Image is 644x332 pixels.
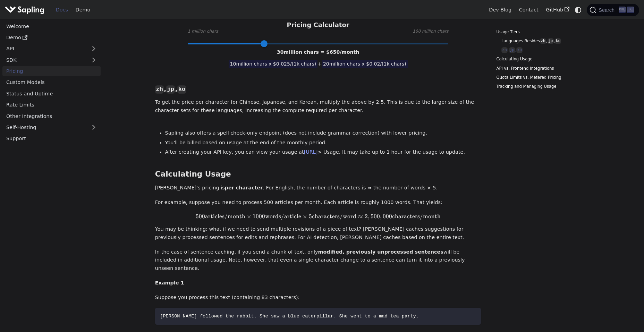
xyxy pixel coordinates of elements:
a: Tracking and Managing Usage [497,83,591,90]
span: 10 million chars x $ 0.025 /(1k chars) [229,60,318,68]
a: Usage Tiers [497,29,591,35]
a: Support [2,134,101,144]
span: words/article [265,213,301,220]
span: 100 million chars [413,28,448,35]
p: To get the price per character for Chinese, Japanese, and Korean, multiply the above by 2.5. This... [155,98,481,115]
a: Welcome [2,21,101,31]
button: Search (Ctrl+K) [587,4,639,16]
a: Demo [72,5,94,15]
span: 500 [371,213,380,220]
button: Switch between dark and light mode (currently system mode) [573,5,583,15]
a: Other Integrations [2,111,101,121]
li: Sapling also offers a spell check-only endpoint (does not include grammar correction) with lower ... [165,129,481,137]
a: Dev Blog [485,5,515,15]
code: zh [501,47,508,53]
p: [PERSON_NAME]'s pricing is . For English, the number of characters is ≈ the number of words × 5. [155,184,481,192]
code: jp [509,47,515,53]
a: Docs [52,5,72,15]
code: jp [166,85,175,94]
code: zh [540,38,546,44]
span: 000 [383,213,392,220]
code: zh [155,85,164,94]
span: characters/word [312,213,356,220]
a: Contact [515,5,542,15]
span: × [247,213,252,220]
a: Sapling.ai [5,5,47,15]
span: 1 million chars [188,28,218,35]
a: Pricing [2,66,101,76]
a: [URL] [304,149,318,155]
span: + [317,61,322,67]
a: Languages Besideszh,jp,ko [501,38,588,44]
span: 500 [196,213,205,220]
code: jp [548,38,554,44]
a: Rate Limits [2,100,101,110]
span: 5 [309,213,312,220]
p: You may be thinking: what if we need to send multiple revisions of a piece of text? [PERSON_NAME]... [155,225,481,242]
strong: Example 1 [155,280,184,286]
button: Expand sidebar category 'API' [87,44,101,54]
kbd: K [627,7,634,13]
button: Expand sidebar category 'SDK' [87,55,101,65]
span: [PERSON_NAME] followed the rabbit. She saw a blue caterpillar. She went to a mad tea party. [160,314,419,319]
span: 20 million chars x $ 0.02 /(1k chars) [322,60,408,68]
a: Quota Limits vs. Metered Pricing [497,74,591,81]
p: Suppose you process this text (containing 83 characters): [155,293,481,302]
code: ko [177,85,186,94]
a: zh,jp,ko [501,47,588,53]
img: Sapling.ai [5,5,44,15]
a: Calculating Usage [497,56,591,62]
span: 1000 [253,213,265,220]
code: ko [516,47,523,53]
span: Search [596,7,619,13]
li: After creating your API key, you can view your usage at > Usage. It may take up to 1 hour for the... [165,148,481,156]
a: SDK [2,55,87,65]
span: characters/month [392,213,441,220]
a: Demo [2,33,101,43]
code: ko [555,38,561,44]
a: Self-Hosting [2,122,101,133]
a: Custom Models [2,77,101,87]
span: 30 million chars = $ 650 /month [277,49,359,55]
span: × [303,213,307,220]
a: API vs. Frontend Integrations [497,65,591,72]
h3: , , [155,85,481,93]
li: You'll be billed based on usage at the end of the monthly period. [165,139,481,147]
span: 2 [365,213,368,220]
p: In the case of sentence caching, if you send a chunk of text, only will be included in additional... [155,248,481,273]
a: GitHub [542,5,573,15]
span: , [368,213,370,220]
a: API [2,44,87,54]
strong: modified, previously unprocessed sentences [318,249,443,255]
span: , [380,213,382,220]
h3: Pricing Calculator [287,21,349,29]
strong: per character [225,185,263,190]
h2: Calculating Usage [155,170,481,179]
span: articles/month [205,213,245,220]
a: Status and Uptime [2,88,101,99]
span: ≈ [358,213,363,220]
p: For example, suppose you need to process 500 articles per month. Each article is roughly 1000 wor... [155,198,481,207]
